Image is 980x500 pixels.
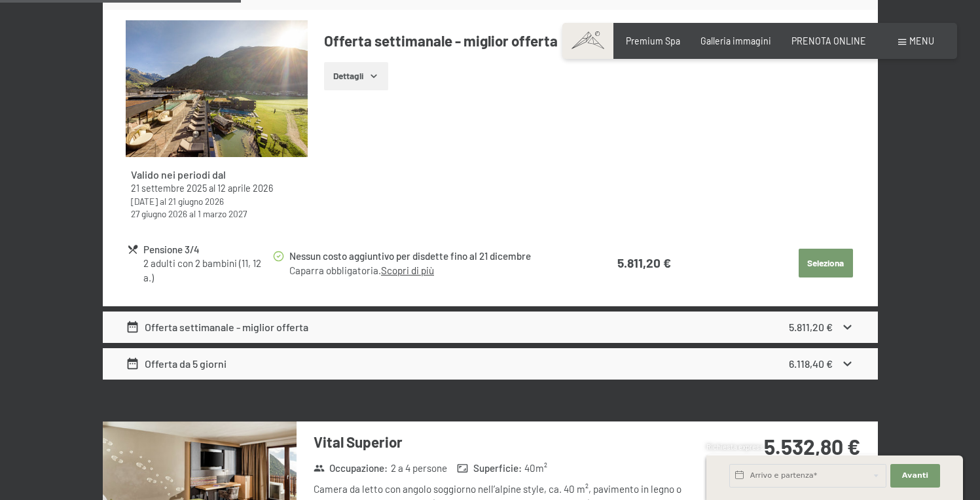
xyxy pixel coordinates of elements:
[131,208,187,219] time: 27/06/2026
[131,195,302,207] div: al
[168,196,224,207] time: 21/06/2026
[626,35,680,46] a: Premium Spa
[789,321,833,333] strong: 5.811,20 €
[131,182,302,195] div: al
[617,255,671,270] strong: 5.811,20 €
[103,348,878,380] div: Offerta da 5 giorni6.118,40 €
[126,20,308,157] img: mss_renderimg.php
[143,242,271,257] div: Pensione 3/4
[289,249,562,264] div: Nessun costo aggiuntivo per disdette fino al 21 dicembre
[131,207,302,220] div: al
[791,35,866,46] a: PRENOTA ONLINE
[143,257,271,285] div: 2 adulti con 2 bambini (11, 12 a.)
[457,461,522,475] strong: Superficie :
[789,357,833,370] strong: 6.118,40 €
[909,35,934,46] span: Menu
[324,31,854,51] h4: Offerta settimanale - miglior offerta
[131,168,226,181] strong: Valido nei periodi dal
[764,434,860,459] strong: 5.532,80 €
[700,35,771,46] a: Galleria immagini
[103,312,878,343] div: Offerta settimanale - miglior offerta5.811,20 €
[890,464,940,488] button: Avanti
[314,432,703,452] h3: Vital Superior
[706,442,764,451] span: Richiesta express
[217,183,273,194] time: 12/04/2026
[198,208,247,219] time: 01/03/2027
[391,461,447,475] span: 2 a 4 persone
[314,461,388,475] strong: Occupazione :
[524,461,547,475] span: 40 m²
[131,183,207,194] time: 21/09/2025
[289,264,562,277] div: Caparra obbligatoria.
[126,356,227,372] div: Offerta da 5 giorni
[324,62,388,91] button: Dettagli
[799,249,853,277] button: Seleziona
[131,196,158,207] time: 14/05/2026
[381,264,434,276] a: Scopri di più
[126,319,308,335] div: Offerta settimanale - miglior offerta
[902,471,928,481] span: Avanti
